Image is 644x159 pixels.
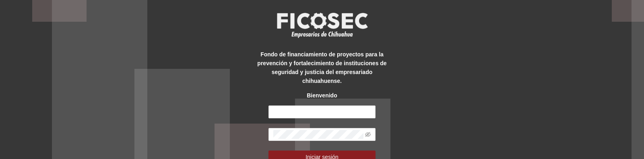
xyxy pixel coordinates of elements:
strong: Fondo de financiamiento de proyectos para la prevención y fortalecimiento de instituciones de seg... [257,51,386,84]
img: logo [272,10,372,40]
strong: Bienvenido [307,92,337,99]
span: eye-invisible [365,132,371,137]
